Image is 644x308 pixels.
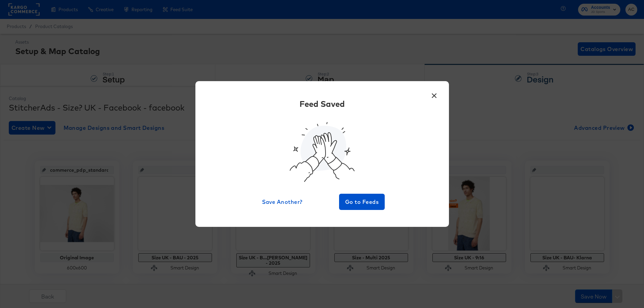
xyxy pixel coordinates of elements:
[259,194,305,210] button: Save Another?
[339,194,385,210] button: Go to Feeds
[342,197,382,207] span: Go to Feeds
[262,197,303,207] span: Save Another?
[428,88,440,100] button: ×
[300,98,345,110] div: Feed Saved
